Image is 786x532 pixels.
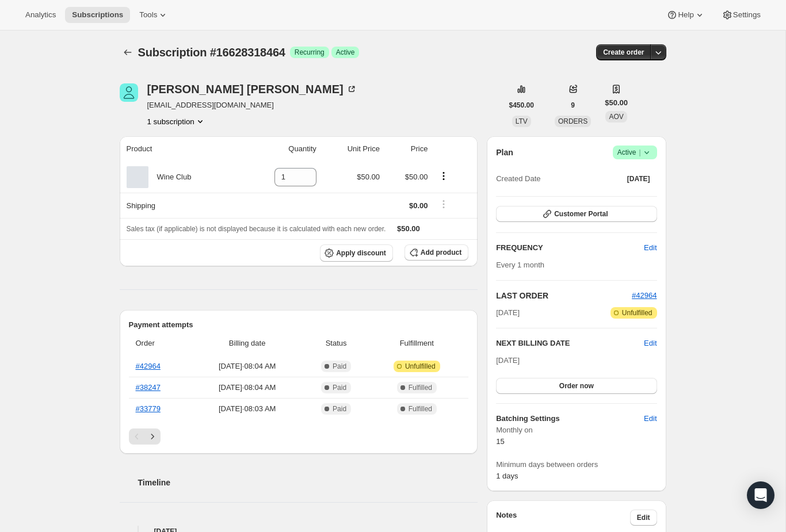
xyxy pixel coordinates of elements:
[434,170,453,182] button: Product actions
[496,338,644,349] h2: NEXT BILLING DATE
[307,338,365,349] span: Status
[637,513,650,522] span: Edit
[194,403,300,415] span: [DATE] · 08:03 AM
[139,10,157,20] span: Tools
[120,44,136,60] button: Subscriptions
[496,413,644,424] h6: Batching Settings
[496,261,544,269] span: Every 1 month
[136,362,161,370] a: #42964
[127,225,386,233] span: Sales tax (if applicable) is not displayed because it is calculated with each new order.
[496,290,632,301] h2: LAST ORDER
[622,308,653,317] span: Unfulfilled
[496,147,513,158] h2: Plan
[132,7,175,23] button: Tools
[194,382,300,393] span: [DATE] · 08:04 AM
[644,242,657,254] span: Edit
[120,193,241,218] th: Shipping
[333,383,346,392] span: Paid
[605,97,628,109] span: $50.00
[65,7,130,23] button: Subscriptions
[405,173,428,181] span: $50.00
[502,97,541,113] button: $450.00
[609,113,623,121] span: AOV
[147,116,206,127] button: Product actions
[397,224,420,233] span: $50.00
[295,48,325,57] span: Recurring
[372,338,461,349] span: Fulfillment
[747,481,774,509] div: Open Intercom Messenger
[241,136,320,162] th: Quantity
[320,136,383,162] th: Unit Price
[496,472,518,480] span: 1 days
[617,147,653,158] span: Active
[554,209,608,219] span: Customer Portal
[558,117,587,125] span: ORDERS
[434,198,453,210] button: Shipping actions
[409,404,432,414] span: Fulfilled
[320,244,393,262] button: Apply discount
[644,413,657,424] span: Edit
[136,383,161,392] a: #38247
[129,319,469,331] h2: Payment attempts
[25,10,56,20] span: Analytics
[496,459,657,470] span: Minimum days between orders
[603,48,644,57] span: Create order
[409,201,428,210] span: $0.00
[383,136,431,162] th: Price
[496,242,644,254] h2: FREQUENCY
[659,7,712,23] button: Help
[18,7,63,23] button: Analytics
[632,290,657,301] button: #42964
[120,136,241,162] th: Product
[129,428,469,445] nav: Pagination
[336,248,386,258] span: Apply discount
[509,101,534,110] span: $450.00
[357,173,380,181] span: $50.00
[639,148,640,157] span: |
[138,477,478,488] h2: Timeline
[421,248,461,257] span: Add product
[333,362,346,371] span: Paid
[72,10,123,20] span: Subscriptions
[496,510,630,526] h3: Notes
[120,83,138,102] span: Chloe Zack
[559,381,594,391] span: Order now
[148,171,192,183] div: Wine Club
[136,404,161,413] a: #33779
[129,331,191,356] th: Order
[733,10,761,20] span: Settings
[644,338,657,349] button: Edit
[620,171,657,187] button: [DATE]
[571,101,575,110] span: 9
[496,378,657,394] button: Order now
[405,244,468,261] button: Add product
[496,424,657,436] span: Monthly on
[496,206,657,222] button: Customer Portal
[409,383,432,392] span: Fulfilled
[496,173,540,185] span: Created Date
[627,174,650,183] span: [DATE]
[496,356,520,365] span: [DATE]
[678,10,693,20] span: Help
[632,291,657,300] a: #42964
[564,97,582,113] button: 9
[147,99,357,111] span: [EMAIL_ADDRESS][DOMAIN_NAME]
[147,83,357,95] div: [PERSON_NAME] [PERSON_NAME]
[596,44,651,60] button: Create order
[637,409,663,428] button: Edit
[194,338,300,349] span: Billing date
[405,362,436,371] span: Unfulfilled
[144,428,161,445] button: Next
[333,404,346,414] span: Paid
[138,46,285,59] span: Subscription #16628318464
[637,239,663,257] button: Edit
[715,7,768,23] button: Settings
[516,117,528,125] span: LTV
[194,361,300,372] span: [DATE] · 08:04 AM
[496,437,504,446] span: 15
[630,510,657,526] button: Edit
[336,48,355,57] span: Active
[496,307,520,319] span: [DATE]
